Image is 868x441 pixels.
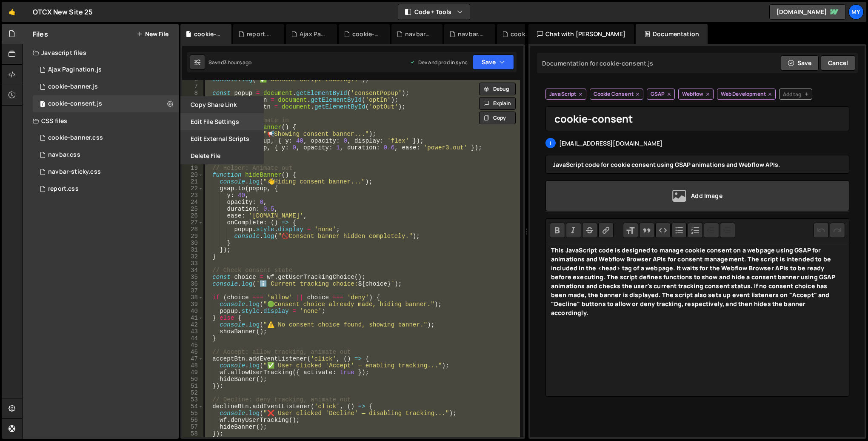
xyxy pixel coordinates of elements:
div: cookie-banner.js [352,30,380,38]
div: navbar.css [458,30,485,38]
strong: This JavaScript code is designed to manage cookie consent on a webpage using GSAP for animations ... [551,246,836,317]
div: 54 [182,403,203,410]
button: Bullets [671,223,687,238]
h2: Files [33,29,48,39]
div: 58 [182,430,203,437]
div: Documentation for cookie-consent.js [540,59,654,67]
input: Write a title for your documentation here [545,106,849,131]
div: 20 [182,172,203,178]
div: 28 [182,226,203,233]
button: Cancel [821,55,855,71]
button: Delete File [180,147,264,164]
div: 46 [182,349,203,355]
span: 1 [40,101,45,108]
span: Webflow [682,91,704,97]
div: Ajax Pagination.js [300,30,327,38]
div: 49 [182,369,203,376]
div: 22 [182,185,203,192]
div: navbar.css [48,151,80,159]
div: cookie-banner.css [511,30,538,38]
button: Save [473,54,514,70]
div: cookie-consent.js [48,100,102,108]
a: My [848,4,864,20]
div: 51 [182,383,203,389]
a: [DOMAIN_NAME] [769,4,846,20]
div: 45 [182,342,203,349]
div: 16688/46716.css [33,146,179,163]
span: GSAP [651,91,665,97]
div: 35 [182,274,203,281]
span: JavaScript [549,91,577,97]
div: cookie-banner.js [48,83,98,91]
div: Ajax Pagination.js [48,66,102,74]
div: cookie-banner.css [48,134,103,142]
div: 3 hours ago [224,59,252,66]
div: 16688/47930.css [33,180,179,198]
input: Add tag [779,89,812,100]
div: 16688/47218.js [33,78,179,95]
button: Copy share link [180,96,264,113]
div: Chat with [PERSON_NAME] [528,24,634,44]
button: Quote [639,223,654,238]
div: 48 [182,362,203,369]
div: 56 [182,417,203,424]
div: navbar-sticky.css [48,168,101,176]
button: Edit File Settings [180,113,264,130]
div: 7 [182,83,203,90]
button: Link [598,223,614,238]
div: 25 [182,206,203,212]
div: 32 [182,253,203,260]
input: Write a short overview of your code [545,155,849,174]
button: Bold [550,223,565,238]
div: 38 [182,294,203,301]
button: Explain [479,97,516,110]
button: Save [781,55,819,71]
button: New File [137,31,168,37]
span: Web Development [721,91,766,97]
div: 40 [182,308,203,315]
div: 27 [182,219,203,226]
div: 34 [182,267,203,274]
div: 30 [182,240,203,246]
div: 16688/47956.js [33,95,179,112]
div: 26 [182,212,203,219]
div: 31 [182,246,203,253]
div: 33 [182,260,203,267]
div: cookie-consent.js [194,30,221,38]
span: i [550,140,551,147]
button: Redo [830,223,845,238]
div: Dev and prod in sync [410,59,468,66]
div: CSS files [23,112,179,129]
span: [EMAIL_ADDRESS][DOMAIN_NAME] [559,139,662,147]
div: Saved [208,59,252,66]
div: 24 [182,199,203,206]
div: 37 [182,287,203,294]
button: Edit External Scripts [180,130,264,147]
div: 39 [182,301,203,308]
div: 43 [182,328,203,335]
div: 50 [182,376,203,383]
button: Copy [479,112,516,124]
div: Documentation [636,24,708,44]
button: Increase Level [720,223,735,238]
button: Undo [814,223,829,238]
button: Code [655,223,671,238]
button: Strikethrough [582,223,597,238]
div: 29 [182,233,203,240]
div: 16688/46718.css [33,163,179,180]
div: report.css [247,30,274,38]
div: 41 [182,315,203,321]
button: Decrease Level [704,223,719,238]
div: 36 [182,281,203,287]
button: Italic [566,223,581,238]
div: 55 [182,410,203,417]
div: 42 [182,321,203,328]
div: 57 [182,424,203,430]
div: 53 [182,396,203,403]
div: 21 [182,178,203,185]
div: report.css [48,185,79,193]
div: 16688/47217.css [33,129,179,146]
div: 52 [182,389,203,396]
span: Cookie Consent [594,91,634,97]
